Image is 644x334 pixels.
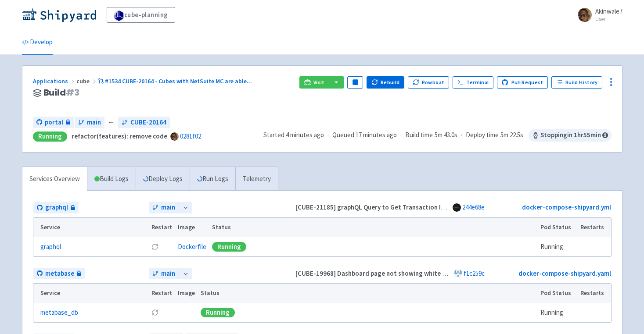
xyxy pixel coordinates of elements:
[408,76,449,89] button: Rowboat
[405,130,433,140] span: Build time
[356,131,397,139] time: 17 minutes ago
[367,76,404,89] button: Rebuild
[149,218,175,237] th: Restart
[466,130,499,140] span: Deploy time
[537,218,577,237] th: Pod Status
[161,269,175,279] span: main
[464,269,485,277] a: f1c259c
[33,117,74,128] a: portal
[149,284,175,303] th: Restart
[551,76,602,89] a: Build History
[235,167,278,191] a: Telemetry
[149,268,179,280] a: main
[332,131,397,139] span: Queued
[497,76,548,89] a: Pull Request
[45,269,74,279] span: metabase
[45,203,68,213] span: graphql
[577,284,611,303] th: Restarts
[537,303,577,322] td: Running
[22,167,87,191] a: Services Overview
[286,131,324,139] time: 4 minutes ago
[198,284,537,303] th: Status
[537,284,577,303] th: Pod Status
[175,218,209,237] th: Image
[118,117,170,128] a: CUBE-20164
[190,167,235,191] a: Run Logs
[453,76,493,89] a: Terminal
[130,117,166,128] span: CUBE-20164
[136,167,190,191] a: Deploy Logs
[462,203,485,211] a: 244e68e
[212,242,246,252] div: Running
[43,88,79,98] span: Build
[595,16,622,22] small: User
[295,269,494,277] strong: [CUBE-19968] Dashboard page not showing white background (#83)
[151,309,158,316] button: Restart pod
[40,308,78,318] a: metabase_db
[201,308,235,317] div: Running
[295,203,482,211] strong: [CUBE-21185] graphQL Query to Get Transaction Imports (#372)
[87,117,101,128] span: main
[98,77,254,85] a: #1534 CUBE-20164 - Cubes with NetSuite MC are able...
[33,218,149,237] th: Service
[175,284,198,303] th: Image
[105,77,252,85] span: #1534 CUBE-20164 - Cubes with NetSuite MC are able ...
[572,8,622,22] a: Akinwale7 User
[22,30,53,55] a: Develop
[33,268,85,280] a: metabase
[40,242,61,252] a: graphql
[435,130,457,140] span: 5m 43.0s
[76,77,98,85] span: cube
[178,242,206,251] a: Dockerfile
[209,218,537,237] th: Status
[107,7,175,23] a: cube-planning
[72,132,167,140] strong: refactor(features): remove code
[180,132,201,140] a: 0281f02
[529,129,612,142] span: Stopping in 1 hr 55 min
[33,284,149,303] th: Service
[87,167,136,191] a: Build Logs
[577,218,611,237] th: Restarts
[500,130,523,140] span: 5m 22.5s
[313,79,325,86] span: Visit
[161,203,175,213] span: main
[66,86,79,99] span: # 3
[33,77,76,85] a: Applications
[45,117,63,128] span: portal
[347,76,363,89] button: Pause
[33,202,79,213] a: graphql
[33,131,67,142] div: Running
[537,237,577,256] td: Running
[75,117,104,128] a: main
[108,117,115,128] span: ←
[595,7,622,15] span: Akinwale7
[522,203,611,211] a: docker-compose-shipyard.yml
[22,8,96,22] img: Shipyard logo
[151,243,158,250] button: Restart pod
[263,131,324,139] span: Started
[149,202,179,213] a: main
[518,269,611,277] a: docker-compose-shipyard.yaml
[299,76,329,89] a: Visit
[263,129,612,142] div: · · ·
